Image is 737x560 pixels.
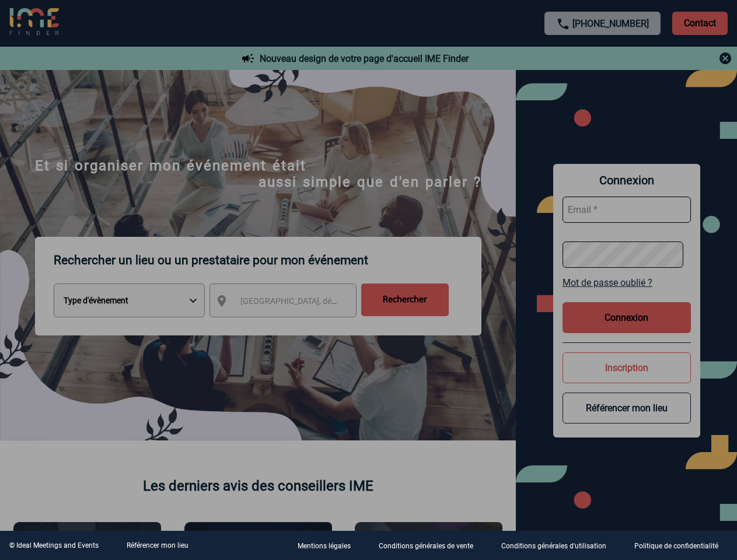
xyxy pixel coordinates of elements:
[127,541,188,549] a: Référencer mon lieu
[369,540,492,551] a: Conditions générales de vente
[9,541,99,549] div: © Ideal Meetings and Events
[288,540,369,551] a: Mentions légales
[379,542,473,551] p: Conditions générales de vente
[492,540,625,551] a: Conditions générales d'utilisation
[501,542,606,551] p: Conditions générales d'utilisation
[298,542,351,551] p: Mentions légales
[634,542,718,551] p: Politique de confidentialité
[625,540,737,551] a: Politique de confidentialité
